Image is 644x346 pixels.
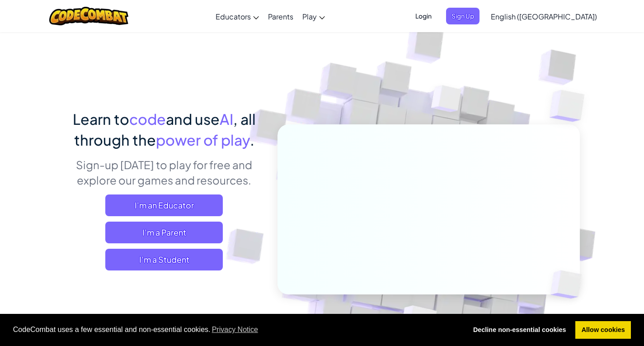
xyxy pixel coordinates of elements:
[410,8,437,24] button: Login
[211,323,260,337] a: learn more about cookies
[446,8,479,24] button: Sign Up
[491,12,597,21] span: English ([GEOGRAPHIC_DATA])
[129,110,166,128] span: code
[73,110,129,128] span: Learn to
[298,4,329,28] a: Play
[105,249,223,270] button: I'm a Student
[250,131,254,149] span: .
[302,12,317,21] span: Play
[105,194,223,216] a: I'm an Educator
[166,110,220,128] span: and use
[65,157,264,188] p: Sign-up [DATE] to play for free and explore our games and resources.
[531,68,610,144] img: Overlap cubes
[486,4,602,28] a: English ([GEOGRAPHIC_DATA])
[211,4,263,28] a: Educators
[467,321,572,339] a: deny cookies
[49,7,128,25] img: CodeCombat logo
[414,67,479,135] img: Overlap cubes
[263,4,298,28] a: Parents
[156,131,250,149] span: power of play
[220,110,233,128] span: AI
[575,321,631,339] a: allow cookies
[216,12,251,21] span: Educators
[535,251,603,318] img: Overlap cubes
[13,323,460,337] span: CodeCombat uses a few essential and non-essential cookies.
[105,222,223,243] a: I'm a Parent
